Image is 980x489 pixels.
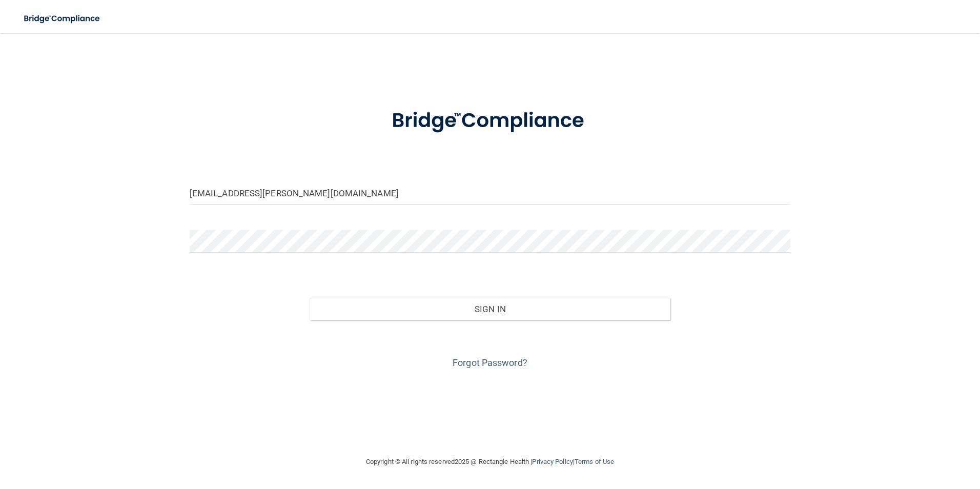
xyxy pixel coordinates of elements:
[15,8,110,29] img: bridge_compliance_login_screen.278c3ca4.svg
[190,181,791,205] input: Email
[371,94,609,148] img: bridge_compliance_login_screen.278c3ca4.svg
[310,298,670,320] button: Sign In
[532,458,573,465] a: Privacy Policy
[303,445,677,478] div: Copyright © All rights reserved 2025 @ Rectangle Health | |
[575,458,614,465] a: Terms of Use
[453,357,527,368] a: Forgot Password?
